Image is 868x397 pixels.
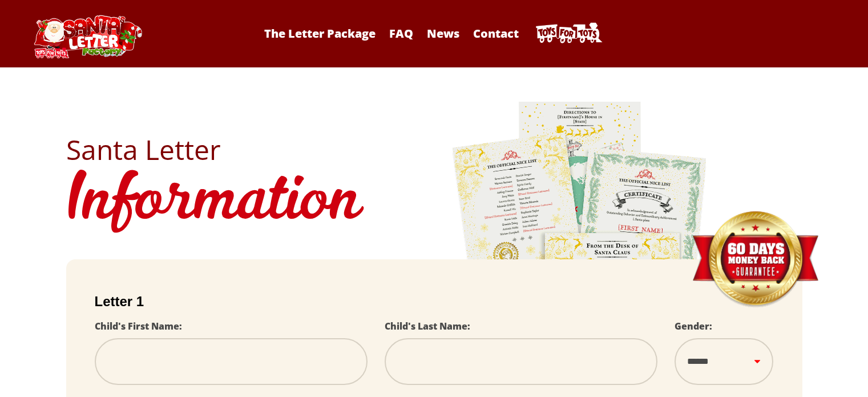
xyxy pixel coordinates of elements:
[675,320,712,332] label: Gender:
[95,320,182,332] label: Child's First Name:
[691,211,819,308] img: Money Back Guarantee
[259,26,381,41] a: The Letter Package
[385,320,470,332] label: Child's Last Name:
[467,26,524,41] a: Contact
[30,15,144,58] img: Santa Letter Logo
[66,136,802,163] h2: Santa Letter
[383,26,419,41] a: FAQ
[95,294,774,310] h2: Letter 1
[421,26,465,41] a: News
[66,163,802,242] h1: Information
